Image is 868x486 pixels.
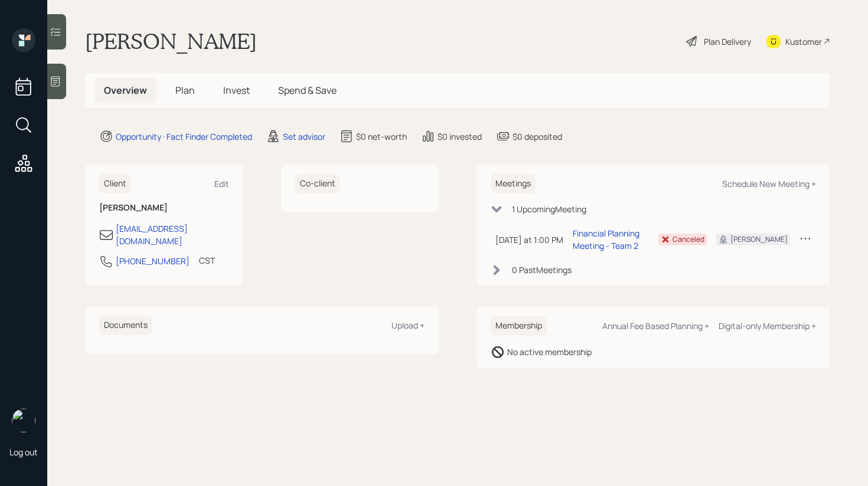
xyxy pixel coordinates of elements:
div: $0 deposited [513,130,562,143]
div: Annual Fee Based Planning + [602,320,709,331]
div: Financial Planning Meeting - Team 2 [573,227,649,252]
h6: Co-client [295,174,340,193]
div: $0 invested [438,130,482,143]
div: Log out [9,446,38,458]
div: Set advisor [283,130,325,143]
h6: [PERSON_NAME] [99,203,229,213]
div: 1 Upcoming Meeting [512,203,586,215]
div: [PHONE_NUMBER] [116,255,190,267]
span: Plan [175,84,195,97]
div: Opportunity · Fact Finder Completed [116,130,252,143]
div: [DATE] at 1:00 PM [495,234,563,246]
h6: Membership [491,316,547,336]
div: Canceled [673,234,704,245]
img: retirable_logo.png [12,409,35,432]
div: [EMAIL_ADDRESS][DOMAIN_NAME] [116,222,229,247]
h6: Documents [99,316,152,335]
div: Plan Delivery [704,35,751,48]
div: Upload + [391,320,425,331]
div: Digital-only Membership + [719,320,816,331]
div: [PERSON_NAME] [730,234,788,245]
h6: Meetings [491,174,536,193]
div: $0 net-worth [356,130,407,143]
div: No active membership [507,346,592,358]
div: Edit [214,178,229,189]
h6: Client [99,174,131,193]
h1: [PERSON_NAME] [85,28,257,54]
div: CST [199,254,215,267]
span: Invest [223,84,250,97]
div: Kustomer [785,35,822,48]
div: 0 Past Meeting s [512,264,572,276]
div: Schedule New Meeting + [722,178,816,189]
span: Spend & Save [278,84,337,97]
span: Overview [104,84,147,97]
